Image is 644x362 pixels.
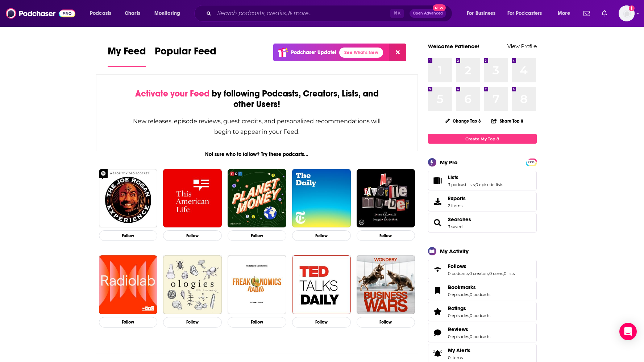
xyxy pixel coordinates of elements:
[448,355,470,360] span: 0 items
[469,271,489,276] a: 0 creators
[527,160,536,165] span: PRO
[339,48,383,58] a: See What's New
[448,305,490,312] a: Ratings
[99,255,158,314] img: Radiolab
[431,307,445,317] a: Ratings
[475,182,503,187] a: 0 episode lists
[214,8,390,19] input: Search podcasts, credits, & more...
[431,176,445,186] a: Lists
[469,292,470,297] span: ,
[413,12,443,15] span: Open Advanced
[228,230,286,241] button: Follow
[431,264,445,275] a: Follows
[448,203,466,208] span: 2 items
[448,182,475,187] a: 3 podcast lists
[619,5,635,21] img: User Profile
[491,114,524,128] button: Share Top 8
[527,159,536,165] a: PRO
[469,313,470,318] span: ,
[448,292,469,297] a: 0 episodes
[504,271,515,276] a: 0 lists
[292,255,351,314] img: TED Talks Daily
[448,326,468,333] span: Reviews
[467,8,495,18] span: For Business
[503,8,553,19] button: open menu
[90,8,111,18] span: Podcasts
[448,284,476,291] span: Bookmarks
[228,317,286,328] button: Follow
[228,169,286,228] img: Planet Money
[469,271,469,276] span: ,
[599,7,610,20] a: Show notifications dropdown
[469,334,470,339] span: ,
[154,8,180,18] span: Monitoring
[431,285,445,296] a: Bookmarks
[507,8,542,18] span: For Podcasters
[201,5,459,22] div: Search podcasts, credits, & more...
[292,169,351,228] img: The Daily
[125,8,140,18] span: Charts
[503,271,504,276] span: ,
[448,271,469,276] a: 0 podcasts
[629,5,635,11] svg: Add a profile image
[440,159,458,166] div: My Pro
[448,263,515,270] a: Follows
[163,230,222,241] button: Follow
[558,8,570,18] span: More
[448,195,466,202] span: Exports
[428,281,537,300] span: Bookmarks
[390,9,404,18] span: ⌘ K
[448,174,458,181] span: Lists
[357,169,415,228] img: My Favorite Murder with Karen Kilgariff and Georgia Hardstark
[448,305,466,312] span: Ratings
[448,174,503,181] a: Lists
[428,260,537,279] span: Follows
[6,7,75,20] img: Podchaser - Follow, Share and Rate Podcasts
[448,347,470,354] span: My Alerts
[357,255,415,314] a: Business Wars
[96,151,418,157] div: Not sure who to follow? Try these podcasts...
[470,334,490,339] a: 0 podcasts
[431,349,445,359] span: My Alerts
[507,43,537,50] a: View Profile
[228,255,286,314] img: Freakonomics Radio
[428,213,537,233] span: Searches
[99,169,158,228] img: The Joe Rogan Experience
[428,302,537,321] span: Ratings
[448,224,462,229] a: 3 saved
[440,248,469,255] div: My Activity
[448,216,471,223] span: Searches
[431,218,445,228] a: Searches
[475,182,475,187] span: ,
[99,230,158,241] button: Follow
[108,45,146,67] a: My Feed
[470,313,490,318] a: 0 podcasts
[462,8,504,19] button: open menu
[433,4,446,11] span: New
[428,192,537,211] a: Exports
[448,313,469,318] a: 0 episodes
[448,263,466,270] span: Follows
[163,317,222,328] button: Follow
[428,323,537,342] span: Reviews
[428,171,537,190] span: Lists
[431,197,445,207] span: Exports
[108,45,146,62] span: My Feed
[441,116,486,126] button: Change Top 8
[135,88,209,99] span: Activate your Feed
[133,116,382,137] div: New releases, episode reviews, guest credits, and personalized recommendations will begin to appe...
[489,271,503,276] a: 0 users
[155,45,216,62] span: Popular Feed
[357,317,415,328] button: Follow
[291,49,336,55] p: Podchaser Update!
[163,255,222,314] img: Ologies with Alie Ward
[292,317,351,328] button: Follow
